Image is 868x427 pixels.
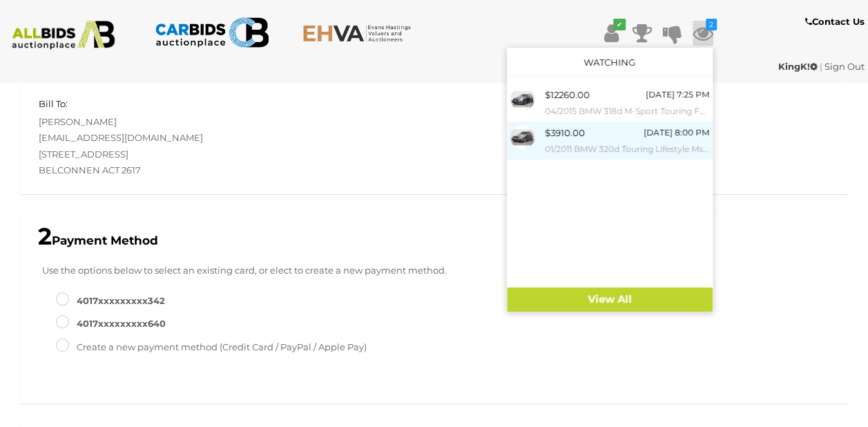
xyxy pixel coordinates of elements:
span: | [820,61,822,72]
a: 2 [693,21,713,46]
a: KingK! [778,61,820,72]
span: 2 [38,222,52,251]
label: 4017XXXXXXXXX640 [56,316,166,332]
i: 2 [706,19,717,30]
b: Payment Method [38,234,158,247]
a: Sign Out [824,61,865,72]
label: 4017XXXXXXXXX342 [56,293,165,309]
small: 01/2011 BMW 320d Touring Lifestyle Msport Pack E91 MY11 4D Wagon Grey Turbo Diesel 2.0L [545,142,709,157]
div: [DATE] 7:25 PM [646,87,709,102]
a: View All [507,287,713,312]
h5: Bill To: [39,99,68,108]
a: Contact Us [805,14,868,30]
img: EHVA.com.au [302,24,417,42]
i: ✔ [613,19,626,30]
p: Use the options below to select an existing card, or elect to create a new payment method. [28,263,840,278]
small: 04/2015 BMW 318d M-Sport Touring F31 MY15 4D Wagon Mineral Grey Metallic Turbo 2.0L Diesel [545,104,709,119]
div: [DATE] 8:00 PM [644,125,709,140]
img: 54374-1av_ex.jpg [510,87,534,111]
img: 54416-1a_ex.jpg [510,125,534,149]
a: Watching [584,57,635,68]
img: ALLBIDS.com.au [6,21,121,50]
div: [PERSON_NAME] [EMAIL_ADDRESS][DOMAIN_NAME] [STREET_ADDRESS] BELCONNEN ACT 2617 [28,96,434,178]
b: Contact Us [805,16,865,27]
a: ✔ [601,21,622,46]
strong: KingK! [778,61,818,72]
a: $3910.00 [DATE] 8:00 PM 01/2011 BMW 320d Touring Lifestyle Msport Pack E91 MY11 4D Wagon Grey Tur... [507,122,713,160]
a: $12260.00 [DATE] 7:25 PM 04/2015 BMW 318d M-Sport Touring F31 MY15 4D Wagon Mineral Grey Metallic... [507,84,713,122]
span: $12260.00 [545,89,590,100]
label: Create a new payment method (Credit Card / PayPal / Apple Pay) [56,339,367,355]
img: CARBIDS.com.au [155,14,269,51]
span: $3910.00 [545,127,585,138]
